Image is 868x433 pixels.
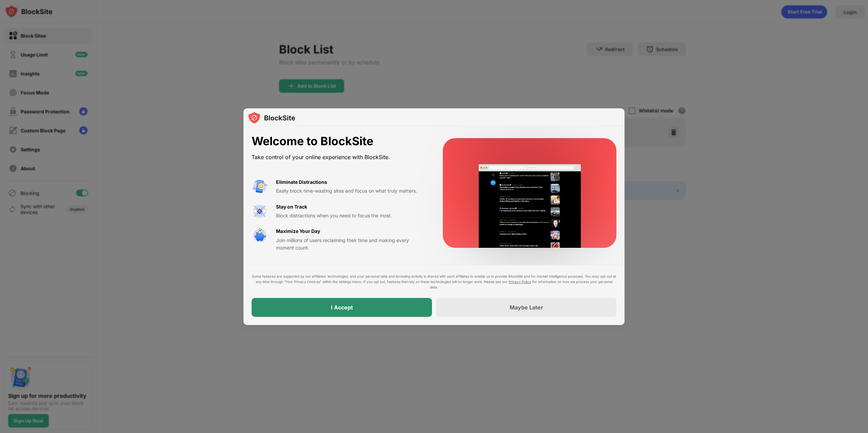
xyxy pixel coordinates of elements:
[276,178,327,186] div: Eliminate Distractions
[509,280,531,284] a: Privacy Policy
[276,228,320,235] div: Maximize Your Day
[276,203,307,211] div: Stay on Track
[252,152,427,162] div: Take control of your online experience with BlockSite.
[252,274,616,290] div: Some features are supported by our affiliates’ technologies, and your personal data and browsing ...
[510,304,543,311] div: Maybe Later
[331,304,353,311] div: I Accept
[276,212,427,219] div: Block distractions when you need to focus the most.
[248,111,295,125] img: logo-blocksite.svg
[252,134,427,148] div: Welcome to BlockSite
[252,178,268,195] img: value-avoid-distractions.svg
[276,187,427,195] div: Easily block time-wasting sites and focus on what truly matters.
[252,228,268,244] img: value-safe-time.svg
[252,203,268,219] img: value-focus.svg
[276,237,427,252] div: Join millions of users reclaiming their time and making every moment count.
